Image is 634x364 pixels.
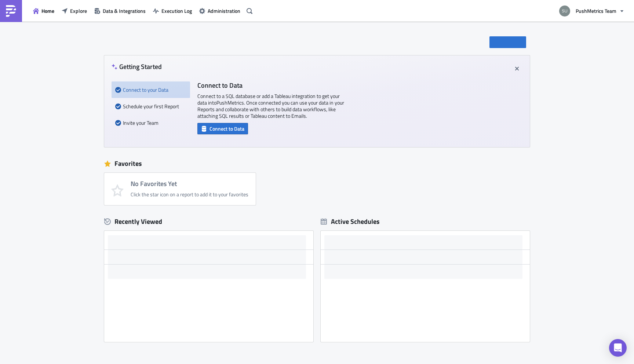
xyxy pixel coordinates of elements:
[321,217,380,226] div: Active Schedules
[103,7,146,15] span: Data & Integrations
[70,7,87,15] span: Explore
[58,5,91,17] button: Explore
[91,5,149,17] button: Data & Integrations
[104,158,530,169] div: Favorites
[197,81,344,89] h4: Connect to Data
[115,114,186,131] div: Invite your Team
[112,63,162,70] h4: Getting Started
[209,125,244,132] span: Connect to Data
[576,7,616,15] span: PushMetrics Team
[131,180,248,188] h4: No Favorites Yet
[41,7,54,15] span: Home
[197,93,344,119] p: Connect to a SQL database or add a Tableau integration to get your data into PushMetrics . Once c...
[609,339,627,357] div: Open Intercom Messenger
[558,5,571,17] img: Avatar
[555,3,628,19] button: PushMetrics Team
[104,216,313,227] div: Recently Viewed
[197,124,248,132] a: Connect to Data
[115,81,186,98] div: Connect to your Data
[197,123,248,134] button: Connect to Data
[115,98,186,114] div: Schedule your first Report
[29,5,58,17] button: Home
[131,191,248,198] div: Click the star icon on a report to add it to your favorites
[149,5,196,17] button: Execution Log
[5,5,17,17] img: PushMetrics
[161,7,192,15] span: Execution Log
[208,7,240,15] span: Administration
[196,5,244,17] button: Administration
